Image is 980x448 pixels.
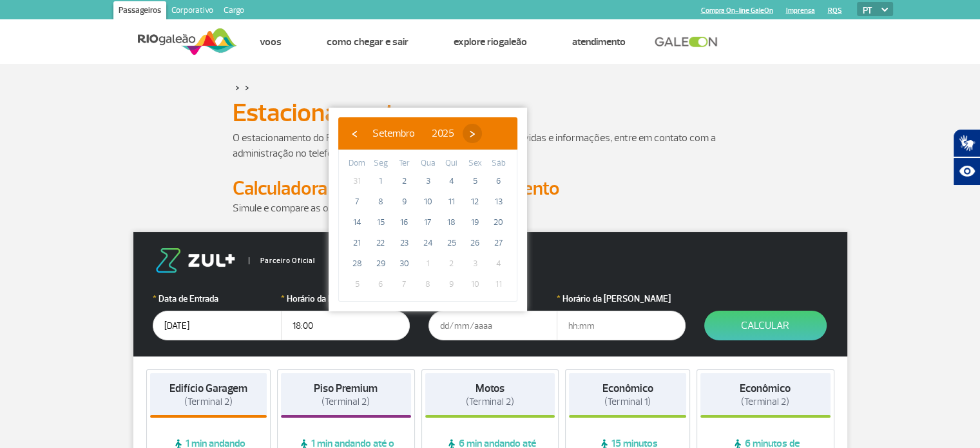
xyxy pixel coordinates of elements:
span: 5 [465,171,485,191]
span: 11 [441,191,462,212]
a: Imprensa [786,6,815,15]
a: Voos [260,35,282,48]
span: 1 [418,253,438,274]
span: 13 [488,191,509,212]
span: 6 [370,274,391,295]
a: Explore RIOgaleão [454,35,527,48]
div: Plugin de acessibilidade da Hand Talk. [953,129,980,186]
input: hh:mm [281,311,410,340]
span: 14 [347,212,367,233]
th: weekday [463,157,487,171]
span: 25 [441,233,462,253]
span: 1 [370,171,391,191]
span: 22 [370,233,391,253]
span: 7 [347,191,367,212]
button: 2025 [423,124,463,143]
span: 27 [488,233,509,253]
a: Cargo [218,1,249,22]
span: 8 [418,274,438,295]
span: 19 [465,212,485,233]
a: > [235,80,240,95]
a: Passageiros [113,1,166,22]
span: 3 [418,171,438,191]
input: dd/mm/aaaa [428,311,557,340]
button: ‹ [345,124,364,143]
h2: Calculadora de Tarifa do Estacionamento [233,177,748,200]
input: dd/mm/aaaa [153,311,282,340]
button: Calcular [704,311,827,340]
span: (Terminal 2) [466,396,514,408]
span: 21 [347,233,367,253]
span: Parceiro Oficial [249,257,315,264]
a: RQS [828,6,842,15]
span: (Terminal 2) [322,396,370,408]
label: Horário da Entrada [281,292,410,306]
span: 20 [488,212,509,233]
span: 18 [441,212,462,233]
span: 26 [465,233,485,253]
a: Como chegar e sair [327,35,408,48]
span: 2025 [432,127,454,140]
span: 24 [418,233,438,253]
button: › [463,124,482,143]
span: 4 [488,253,509,274]
span: 29 [370,253,391,274]
th: weekday [392,157,416,171]
input: hh:mm [557,311,686,340]
strong: Edifício Garagem [169,382,247,395]
a: Corporativo [166,1,218,22]
span: 5 [347,274,367,295]
button: Abrir tradutor de língua de sinais. [953,129,980,157]
th: weekday [369,157,393,171]
strong: Piso Premium [314,382,378,395]
span: 8 [370,191,391,212]
span: (Terminal 2) [741,396,789,408]
span: 16 [394,212,414,233]
bs-datepicker-navigation-view: ​ ​ ​ [345,125,482,138]
span: 11 [488,274,509,295]
span: 4 [441,171,462,191]
h1: Estacionamento [233,102,748,124]
span: 28 [347,253,367,274]
span: 17 [418,212,438,233]
strong: Motos [476,382,504,395]
span: 7 [394,274,414,295]
span: 31 [347,171,367,191]
bs-datepicker-container: calendar [329,108,527,311]
span: 6 [488,171,509,191]
span: (Terminal 1) [604,396,651,408]
span: 9 [441,274,462,295]
button: Abrir recursos assistivos. [953,157,980,186]
a: Atendimento [572,35,626,48]
img: logo-zul.png [153,248,238,273]
span: 2 [441,253,462,274]
span: 23 [394,233,414,253]
span: 12 [465,191,485,212]
span: 9 [394,191,414,212]
span: 10 [465,274,485,295]
p: O estacionamento do RIOgaleão é administrado pela Estapar. Para dúvidas e informações, entre em c... [233,130,748,161]
label: Horário da [PERSON_NAME] [557,292,686,306]
span: Setembro [372,127,415,140]
span: 15 [370,212,391,233]
span: 3 [465,253,485,274]
strong: Econômico [740,382,791,395]
button: Setembro [364,124,423,143]
span: (Terminal 2) [184,396,233,408]
p: Simule e compare as opções. [233,200,748,216]
label: Data de Entrada [153,292,282,306]
a: > [245,80,249,95]
span: 2 [394,171,414,191]
span: 30 [394,253,414,274]
th: weekday [345,157,369,171]
span: 10 [418,191,438,212]
strong: Econômico [602,382,653,395]
th: weekday [486,157,510,171]
th: weekday [416,157,440,171]
a: Compra On-line GaleOn [701,6,773,15]
th: weekday [439,157,463,171]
